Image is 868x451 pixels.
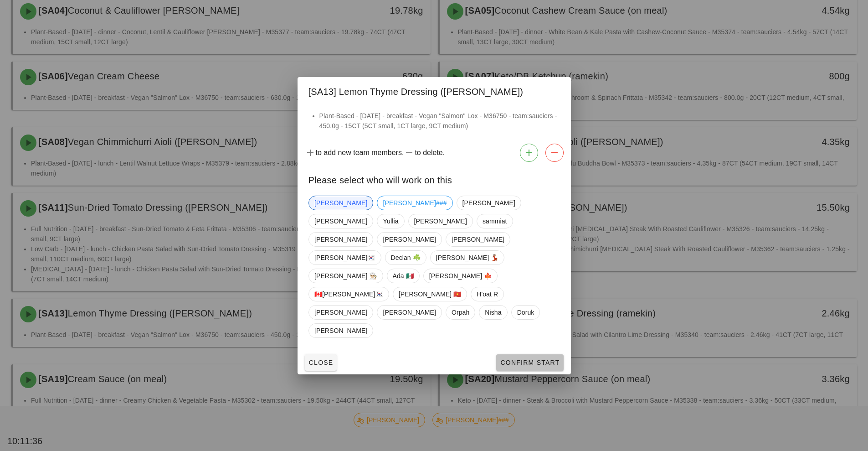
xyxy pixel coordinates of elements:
[314,269,377,283] span: [PERSON_NAME] 👨🏼‍🍳
[298,77,571,104] div: [SA13] Lemon Thyme Dressing ([PERSON_NAME])
[496,354,563,371] button: Confirm Start
[414,214,467,228] span: [PERSON_NAME]
[477,287,498,301] span: H'oat R
[308,359,334,366] span: Close
[485,306,501,319] span: Nisha
[383,306,436,319] span: [PERSON_NAME]
[398,287,461,301] span: [PERSON_NAME] 🇻🇳
[298,140,571,166] div: to add new team members. to delete.
[451,306,469,319] span: Orpah
[298,166,571,192] div: Please select who will work on this
[305,354,337,371] button: Close
[517,306,534,319] span: Doruk
[314,233,367,246] span: [PERSON_NAME]
[390,251,420,264] span: Declan ☘️
[482,214,507,228] span: sammiat
[314,251,375,264] span: [PERSON_NAME]🇰🇷
[314,306,367,319] span: [PERSON_NAME]
[383,214,398,228] span: Yullia
[319,111,560,131] li: Plant-Based - [DATE] - breakfast - Vegan "Salmon" Lox - M36750 - team:sauciers - 450.0g - 15CT (5...
[383,196,447,210] span: [PERSON_NAME]###
[451,233,504,246] span: [PERSON_NAME]
[500,359,560,366] span: Confirm Start
[314,196,367,210] span: [PERSON_NAME]
[314,214,367,228] span: [PERSON_NAME]
[429,269,492,283] span: [PERSON_NAME] 🍁
[383,233,436,246] span: [PERSON_NAME]
[392,269,413,283] span: Ada 🇲🇽
[314,287,383,301] span: 🇨🇦[PERSON_NAME]🇰🇷
[314,324,367,337] span: [PERSON_NAME]
[436,251,498,264] span: [PERSON_NAME] 💃🏽
[462,196,515,210] span: [PERSON_NAME]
